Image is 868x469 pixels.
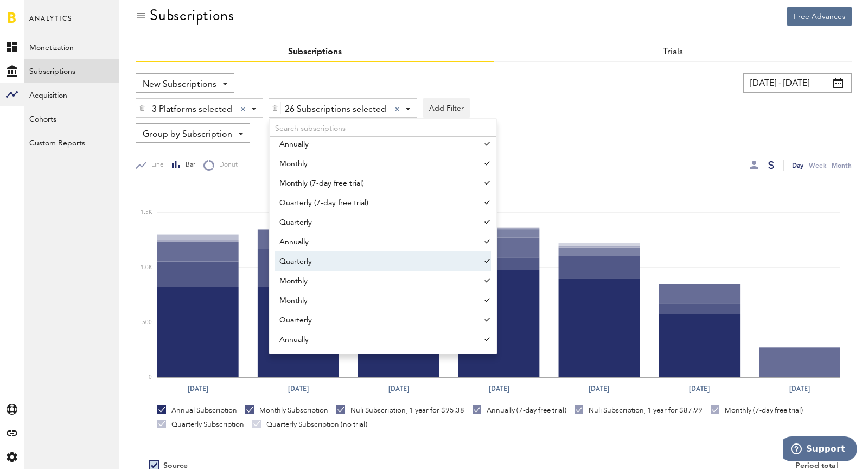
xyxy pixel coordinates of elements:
[279,272,476,290] span: Monthly
[245,405,328,415] div: Monthly Subscription
[575,405,703,415] div: Nüli Subscription, 1 year for $87.99
[270,119,496,137] input: Search subscriptions
[792,160,803,171] div: Day
[787,7,852,26] button: Free Advances
[783,436,857,464] iframe: Opens a widget where you can find more information
[288,48,342,56] a: Subscriptions
[279,155,476,173] span: Monthly
[835,434,848,447] img: Export
[663,48,683,56] a: Trials
[275,329,481,349] a: Annually
[275,212,481,232] a: Quarterly
[275,271,481,290] a: Monthly
[279,331,476,349] span: Annually
[24,83,119,106] a: Acquisition
[272,104,278,112] img: trash_awesome_blue.svg
[139,104,145,112] img: trash_awesome_blue.svg
[181,161,195,170] span: Bar
[141,265,152,270] text: 1.0K
[285,100,386,119] span: 26 Subscriptions selected
[832,160,852,171] div: Month
[149,375,152,380] text: 0
[388,384,409,394] text: [DATE]
[143,125,232,144] span: Group by Subscription
[136,99,148,117] div: Delete
[269,99,281,117] div: Delete
[214,161,238,170] span: Donut
[24,106,119,130] a: Cohorts
[150,7,234,24] div: Subscriptions
[275,193,481,212] a: Quarterly (7-day free trial)
[336,405,464,415] div: Nüli Subscription, 1 year for $95.38
[275,310,481,329] a: Quarterly
[24,130,119,154] a: Custom Reports
[395,107,399,111] div: Clear
[24,59,119,83] a: Subscriptions
[279,174,476,193] span: Monthly (7-day free trial)
[241,107,245,111] div: Clear
[188,384,208,394] text: [DATE]
[252,420,367,429] div: Quarterly Subscription (no trial)
[279,233,476,251] span: Annually
[279,252,476,271] span: Quarterly
[142,320,152,325] text: 500
[275,173,481,193] a: Monthly (7-day free trial)
[141,210,152,215] text: 1.5K
[143,75,216,94] span: New Subscriptions
[689,384,710,394] text: [DATE]
[279,135,476,154] span: Annually
[423,98,470,118] button: Add Filter
[279,291,476,310] span: Monthly
[279,213,476,232] span: Quarterly
[29,12,72,35] span: Analytics
[711,405,803,415] div: Monthly (7-day free trial)
[809,160,826,171] div: Week
[157,420,244,429] div: Quarterly Subscription
[813,434,852,448] button: Export
[275,134,481,154] a: Annually
[275,154,481,173] a: Monthly
[152,100,232,119] span: 3 Platforms selected
[789,384,810,394] text: [DATE]
[275,290,481,310] a: Monthly
[275,232,481,251] a: Annually
[275,251,481,271] a: Quarterly
[279,311,476,329] span: Quarterly
[489,384,509,394] text: [DATE]
[279,194,476,212] span: Quarterly (7-day free trial)
[589,384,609,394] text: [DATE]
[288,384,309,394] text: [DATE]
[146,161,164,170] span: Line
[24,35,119,59] a: Monetization
[473,405,566,415] div: Annually (7-day free trial)
[157,405,237,415] div: Annual Subscription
